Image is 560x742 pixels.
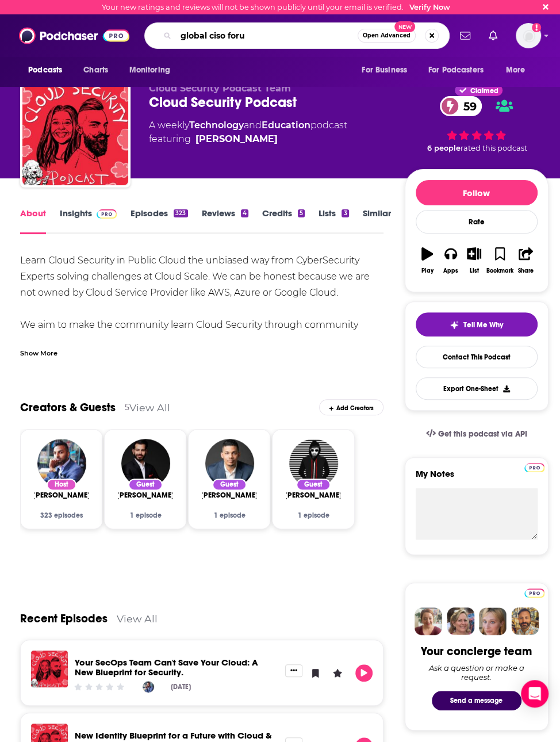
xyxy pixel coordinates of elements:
[409,3,450,12] a: Verify Now
[117,613,158,625] a: View All
[405,83,549,154] div: Claimed59 6 peoplerated this podcast
[129,401,170,414] a: View All
[443,267,458,274] div: Apps
[117,491,174,500] span: [PERSON_NAME]
[37,439,86,488] a: Ashish Rajan
[463,320,503,330] span: Tell Me Why
[97,209,117,219] img: Podchaser Pro
[506,62,526,78] span: More
[189,120,244,131] a: Technology
[417,420,536,448] a: Get this podcast via API
[22,79,128,185] img: Cloud Security Podcast
[28,62,62,78] span: Podcasts
[176,26,358,45] input: Search podcasts, credits, & more...
[358,29,416,43] button: Open AdvancedNew
[342,209,348,217] div: 3
[416,468,538,488] label: My Notes
[394,21,415,32] span: New
[244,120,262,131] span: and
[524,463,544,472] img: Podchaser Pro
[73,682,125,691] div: Community Rating: 0 out of 5
[440,96,482,116] a: 59
[121,439,170,488] a: Francesco Cipollone
[212,479,247,491] div: Guest
[498,59,540,81] button: open menu
[319,399,383,415] div: Add Creators
[118,511,172,519] div: 1 episode
[462,240,486,281] button: List
[20,208,46,234] a: About
[102,3,450,12] div: Your new ratings and reviews will not be shown publicly until your email is verified.
[451,96,482,116] span: 59
[149,118,347,146] div: A weekly podcast
[461,144,527,152] span: rated this podcast
[421,644,532,659] div: Your concierge team
[149,132,347,146] span: featuring
[416,663,538,682] div: Ask a question or make a request.
[455,26,475,45] a: Show notifications dropdown
[144,22,450,49] div: Search podcasts, credits, & more...
[202,511,256,519] div: 1 episode
[438,429,527,439] span: Get this podcast via API
[296,479,331,491] div: Guest
[285,491,342,500] a: Jack Rhysider
[479,607,507,635] img: Jules Profile
[129,62,170,78] span: Monitoring
[241,209,248,217] div: 4
[174,209,187,217] div: 323
[83,62,108,78] span: Charts
[415,607,442,635] img: Sydney Profile
[60,208,117,234] a: InsightsPodchaser Pro
[484,26,502,45] a: Show notifications dropdown
[521,680,549,707] div: Open Intercom Messenger
[205,439,254,488] a: Chris Cochran
[202,208,248,234] a: Reviews4
[262,120,310,131] a: Education
[47,479,76,491] div: Host
[486,240,514,281] button: Bookmark
[20,611,108,626] a: Recent Episodes
[171,683,191,691] div: [DATE]
[307,664,324,682] button: Bookmark Episode
[262,208,305,234] a: Credits5
[289,439,338,488] img: Jack Rhysider
[432,691,521,710] button: Send a message
[470,267,479,274] div: List
[121,59,185,81] button: open menu
[362,62,407,78] span: For Business
[329,664,346,682] button: Leave a Rating
[363,208,391,234] a: Similar
[20,400,116,415] a: Creators & Guests
[470,88,498,94] span: Claimed
[143,681,154,693] img: Ashish Rajan
[421,267,434,274] div: Play
[31,651,68,687] img: Your SecOps Team Can't Save Your Cloud: A New Blueprint for Security.
[76,59,115,81] a: Charts
[518,267,534,274] div: Share
[447,607,474,635] img: Barbara Profile
[363,33,411,39] span: Open Advanced
[319,208,348,234] a: Lists3
[416,312,538,336] button: tell me why sparkleTell Me Why
[298,209,305,217] div: 5
[516,23,541,48] button: Show profile menu
[416,346,538,368] a: Contact This Podcast
[416,180,538,205] button: Follow
[20,253,383,430] div: Learn Cloud Security in Public Cloud the unbiased way from CyberSecurity Experts solving challeng...
[285,491,342,500] span: [PERSON_NAME]
[75,657,258,678] a: Your SecOps Team Can't Save Your Cloud: A New Blueprint for Security.
[195,132,278,146] a: Ashish Rajan
[19,25,129,47] img: Podchaser - Follow, Share and Rate Podcasts
[201,491,258,500] span: [PERSON_NAME]
[428,62,484,78] span: For Podcasters
[524,461,544,472] a: Pro website
[532,23,541,32] svg: Email not verified
[149,83,291,94] span: Cloud Security Podcast Team
[285,664,302,677] button: Show More Button
[486,267,513,274] div: Bookmark
[416,377,538,400] button: Export One-Sheet
[511,607,539,635] img: Jon Profile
